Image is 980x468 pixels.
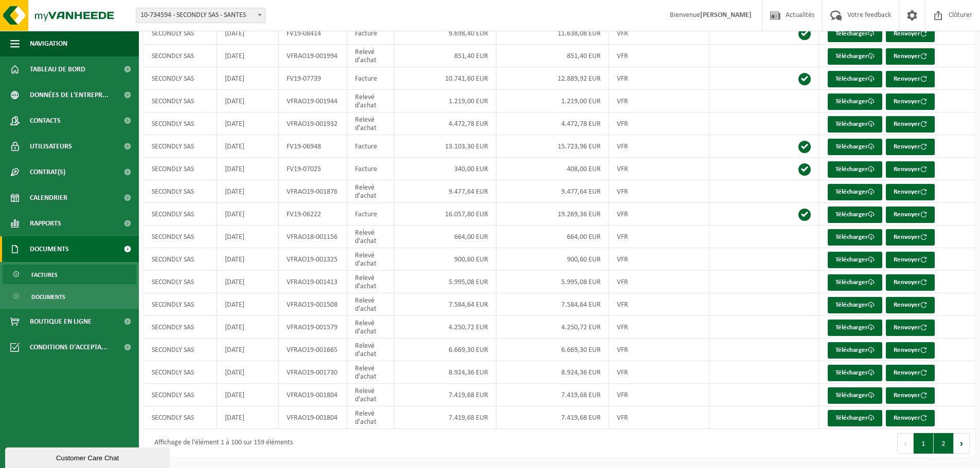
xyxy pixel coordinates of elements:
[279,293,347,316] td: VFRAO19-001508
[30,334,108,360] span: Conditions d'accepta...
[3,287,136,306] a: Documents
[828,207,882,223] a: Télécharger
[217,271,279,293] td: [DATE]
[828,320,882,336] a: Télécharger
[886,26,935,42] button: Renvoyer
[828,116,882,133] a: Télécharger
[347,158,395,180] td: Facture
[30,108,61,134] span: Contacts
[144,22,217,45] td: SECONDLY SAS
[279,180,347,203] td: VFRAO19-001876
[217,67,279,90] td: [DATE]
[496,113,609,135] td: 4.472,78 EUR
[217,226,279,248] td: [DATE]
[347,339,395,361] td: Relevé d'achat
[828,387,882,404] a: Télécharger
[496,271,609,293] td: 5.995,08 EUR
[609,271,709,293] td: VFR
[886,161,935,178] button: Renvoyer
[279,361,347,384] td: VFRAO19-001730
[217,45,279,67] td: [DATE]
[828,161,882,178] a: Télécharger
[886,274,935,291] button: Renvoyer
[395,271,496,293] td: 5.995,08 EUR
[279,45,347,67] td: VFRAO19-001994
[395,135,496,158] td: 13.103,30 EUR
[144,293,217,316] td: SECONDLY SAS
[144,339,217,361] td: SECONDLY SAS
[31,287,65,307] span: Documents
[395,226,496,248] td: 664,00 EUR
[914,433,934,454] button: 1
[609,339,709,361] td: VFR
[609,113,709,135] td: VFR
[144,226,217,248] td: SECONDLY SAS
[496,406,609,429] td: 7.419,68 EUR
[496,384,609,406] td: 7.419,68 EUR
[395,406,496,429] td: 7.419,68 EUR
[886,252,935,268] button: Renvoyer
[30,82,109,108] span: Données de l'entrepr...
[828,252,882,268] a: Télécharger
[609,293,709,316] td: VFR
[828,229,882,246] a: Télécharger
[886,184,935,200] button: Renvoyer
[886,48,935,65] button: Renvoyer
[609,316,709,339] td: VFR
[897,433,914,454] button: Previous
[886,342,935,359] button: Renvoyer
[144,180,217,203] td: SECONDLY SAS
[609,45,709,67] td: VFR
[886,207,935,223] button: Renvoyer
[144,248,217,271] td: SECONDLY SAS
[496,45,609,67] td: 851,40 EUR
[395,113,496,135] td: 4.472,78 EUR
[496,22,609,45] td: 11.638,08 EUR
[279,271,347,293] td: VFRAO19-001413
[144,361,217,384] td: SECONDLY SAS
[149,434,293,453] div: Affichage de l'élément 1 à 100 sur 159 éléments
[217,293,279,316] td: [DATE]
[279,406,347,429] td: VFRAO19-001804
[828,71,882,87] a: Télécharger
[395,45,496,67] td: 851,40 EUR
[886,387,935,404] button: Renvoyer
[828,410,882,426] a: Télécharger
[279,158,347,180] td: FV19-07025
[886,297,935,313] button: Renvoyer
[31,265,58,285] span: Factures
[828,48,882,65] a: Télécharger
[3,265,136,284] a: Factures
[30,159,65,185] span: Contrat(s)
[828,342,882,359] a: Télécharger
[347,22,395,45] td: Facture
[609,135,709,158] td: VFR
[347,45,395,67] td: Relevé d'achat
[609,406,709,429] td: VFR
[496,361,609,384] td: 8.924,36 EUR
[144,406,217,429] td: SECONDLY SAS
[217,158,279,180] td: [DATE]
[395,384,496,406] td: 7.419,68 EUR
[136,8,265,23] span: 10-734594 - SECONDLY SAS - SANTES
[954,433,970,454] button: Next
[886,410,935,426] button: Renvoyer
[609,180,709,203] td: VFR
[279,22,347,45] td: FV19-08414
[496,90,609,113] td: 1.219,00 EUR
[496,135,609,158] td: 15.723,96 EUR
[609,226,709,248] td: VFR
[347,271,395,293] td: Relevé d'achat
[886,365,935,381] button: Renvoyer
[886,229,935,246] button: Renvoyer
[609,248,709,271] td: VFR
[136,8,265,23] span: 10-734594 - SECONDLY SAS - SANTES
[395,180,496,203] td: 9.477,64 EUR
[347,293,395,316] td: Relevé d'achat
[347,135,395,158] td: Facture
[496,180,609,203] td: 9.477,64 EUR
[279,113,347,135] td: VFRAO19-001932
[144,135,217,158] td: SECONDLY SAS
[217,384,279,406] td: [DATE]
